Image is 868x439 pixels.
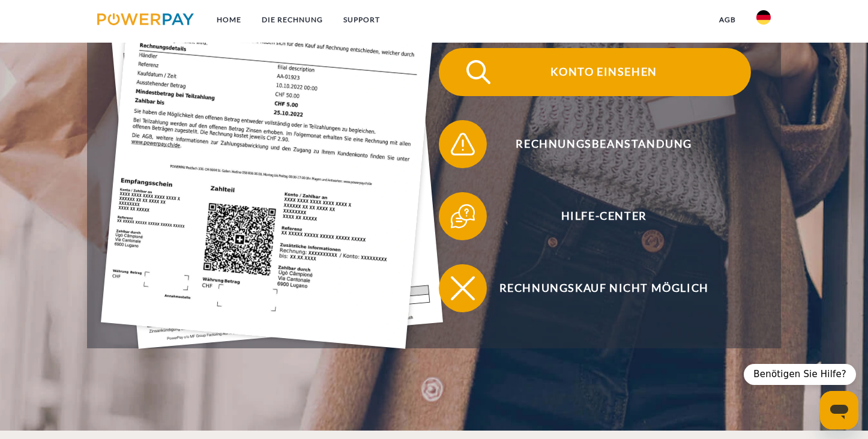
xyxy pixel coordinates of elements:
span: Hilfe-Center [457,192,751,240]
button: Rechnungskauf nicht möglich [439,264,751,312]
span: Rechnungsbeanstandung [457,120,751,168]
a: agb [709,9,746,31]
img: de [756,10,771,25]
img: qb_close.svg [448,273,478,303]
img: qb_help.svg [448,201,478,231]
button: Hilfe-Center [439,192,751,240]
a: DIE RECHNUNG [252,9,333,31]
iframe: Schaltfläche zum Öffnen des Messaging-Fensters; Konversation läuft [820,391,858,429]
img: logo-powerpay.svg [97,13,194,25]
div: Benötigen Sie Hilfe? [744,364,856,385]
span: Rechnungskauf nicht möglich [457,264,751,312]
button: Rechnungsbeanstandung [439,120,751,168]
img: qb_search.svg [463,57,493,87]
a: SUPPORT [333,9,390,31]
a: Home [206,9,252,31]
img: qb_warning.svg [448,129,478,159]
button: Konto einsehen [439,48,751,96]
span: Konto einsehen [457,48,751,96]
